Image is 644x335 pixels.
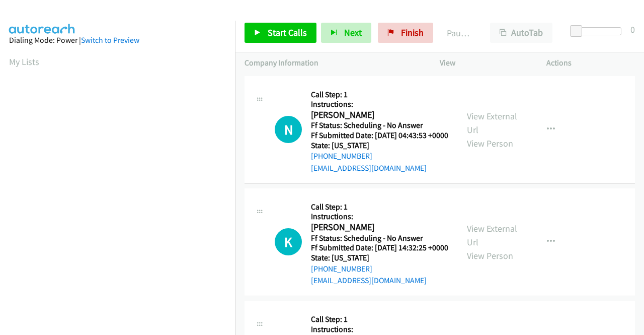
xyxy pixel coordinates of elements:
[311,109,445,121] h2: [PERSON_NAME]
[467,223,517,248] a: View External Url
[275,228,302,255] h1: K
[275,116,302,143] div: The call is yet to be attempted
[311,99,448,109] h5: Instructions:
[311,314,448,324] h5: Call Step: 1
[546,57,635,69] p: Actions
[378,23,433,43] a: Finish
[311,130,448,141] h5: Ff Submitted Date: [DATE] 04:43:53 +0000
[245,23,316,43] a: Start Calls
[311,163,427,173] a: [EMAIL_ADDRESS][DOMAIN_NAME]
[275,116,302,143] h1: N
[321,23,371,43] button: Next
[344,27,362,38] span: Next
[268,27,307,38] span: Start Calls
[311,141,448,151] h5: State: [US_STATE]
[575,27,621,35] div: Delay between calls (in seconds)
[311,233,448,243] h5: Ff Status: Scheduling - No Answer
[467,250,513,261] a: View Person
[311,222,445,233] h2: [PERSON_NAME]
[630,23,635,36] div: 0
[490,23,552,43] button: AutoTab
[440,57,528,69] p: View
[311,253,448,263] h5: State: [US_STATE]
[311,324,448,334] h5: Instructions:
[311,151,372,161] a: [PHONE_NUMBER]
[311,276,427,285] a: [EMAIL_ADDRESS][DOMAIN_NAME]
[401,27,424,38] span: Finish
[9,56,39,68] a: My Lists
[311,264,372,274] a: [PHONE_NUMBER]
[81,35,139,45] a: Switch to Preview
[311,212,448,222] h5: Instructions:
[467,110,517,136] a: View External Url
[311,202,448,212] h5: Call Step: 1
[467,138,513,149] a: View Person
[9,34,226,46] div: Dialing Mode: Power |
[311,120,448,130] h5: Ff Status: Scheduling - No Answer
[245,57,422,69] p: Company Information
[311,90,448,100] h5: Call Step: 1
[447,26,472,40] p: Paused
[311,243,448,253] h5: Ff Submitted Date: [DATE] 14:32:25 +0000
[275,228,302,255] div: The call is yet to be attempted
[615,127,644,208] iframe: Resource Center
